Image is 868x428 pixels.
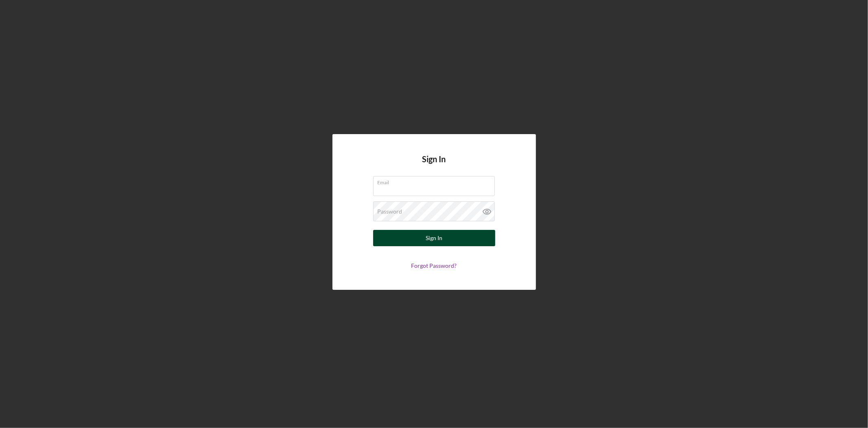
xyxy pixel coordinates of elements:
label: Password [378,208,402,215]
a: Forgot Password? [411,262,457,269]
label: Email [378,176,495,185]
div: Sign In [426,230,442,246]
h4: Sign In [422,154,446,176]
button: Sign In [373,230,495,246]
